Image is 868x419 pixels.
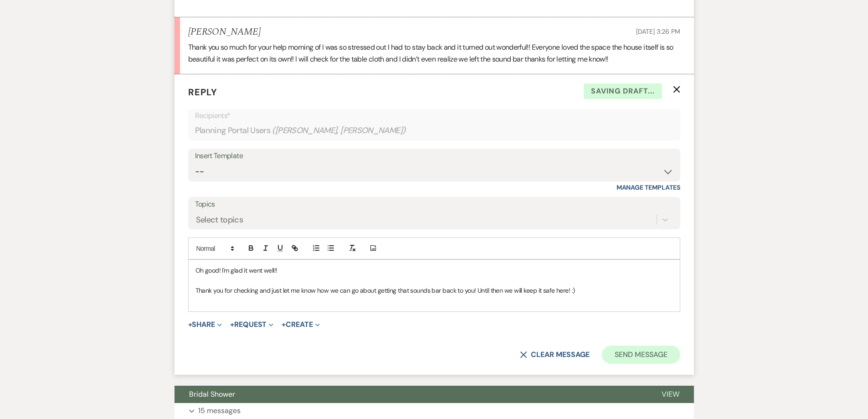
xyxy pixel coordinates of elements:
button: Clear message [520,351,589,358]
span: Bridal Shower [189,389,235,399]
div: Insert Template [195,150,673,163]
span: View [662,389,679,399]
button: Share [188,321,222,328]
span: Reply [188,86,217,98]
button: View [647,386,694,403]
p: Thank you for checking and just let me know how we can go about getting that sounds bar back to y... [195,285,673,295]
button: Request [230,321,273,328]
span: + [230,321,234,328]
button: Bridal Shower [175,386,647,403]
h5: [PERSON_NAME] [188,26,261,38]
p: Thank you so much for your help morning of I was so stressed out I had to stay back and it turned... [188,41,680,65]
p: Recipients* [195,110,673,122]
div: Planning Portal Users [195,122,673,140]
span: + [188,321,192,328]
p: 15 messages [198,405,241,417]
span: + [282,321,286,328]
button: Send Message [602,346,680,364]
button: 15 messages [175,403,694,419]
div: Select topics [196,213,243,226]
span: Saving draft... [584,83,662,99]
p: Oh good! I'm glad it went well!! [195,265,673,275]
a: Manage Templates [616,183,680,191]
span: [DATE] 3:26 PM [636,27,680,36]
span: ( [PERSON_NAME], [PERSON_NAME] ) [272,124,406,137]
button: Create [282,321,319,328]
label: Topics [195,198,673,211]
